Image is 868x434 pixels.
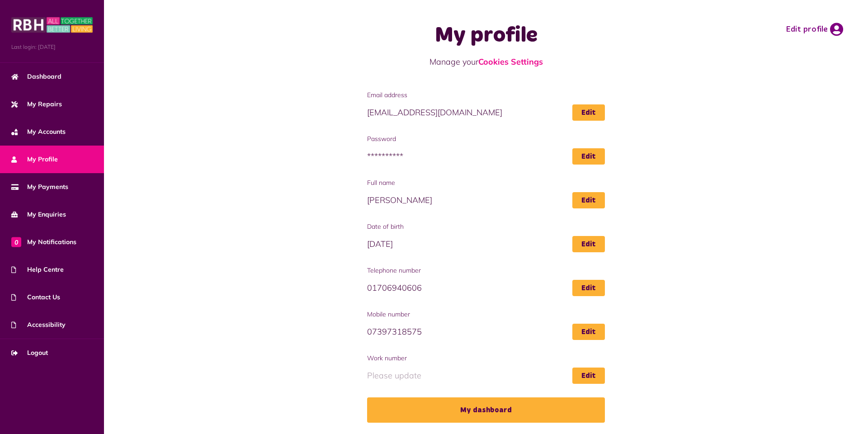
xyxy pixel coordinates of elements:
[11,348,48,358] span: Logout
[11,155,58,164] span: My Profile
[11,292,60,302] span: Contact Us
[11,237,76,247] span: My Notifications
[305,23,667,49] h1: My profile
[572,236,605,252] a: Edit
[367,324,605,340] span: 07397318575
[11,265,64,274] span: Help Centre
[11,43,93,51] span: Last login: [DATE]
[478,57,543,67] a: Cookies Settings
[11,16,93,34] img: MyRBH
[367,266,605,275] span: Telephone number
[367,236,605,252] span: [DATE]
[367,222,605,231] span: Date of birth
[367,90,605,100] span: Email address
[367,280,605,296] span: 01706940606
[11,72,61,81] span: Dashboard
[11,99,62,109] span: My Repairs
[572,192,605,208] a: Edit
[367,310,605,319] span: Mobile number
[11,210,66,219] span: My Enquiries
[786,23,843,36] a: Edit profile
[367,178,605,188] span: Full name
[572,368,605,384] a: Edit
[11,320,66,330] span: Accessibility
[367,134,605,144] span: Password
[572,148,605,165] a: Edit
[367,397,605,423] a: My dashboard
[367,192,605,208] span: [PERSON_NAME]
[572,280,605,296] a: Edit
[11,127,66,137] span: My Accounts
[367,368,605,384] span: Please update
[11,237,21,247] span: 0
[367,354,605,363] span: Work number
[572,104,605,121] a: Edit
[367,104,605,121] span: [EMAIL_ADDRESS][DOMAIN_NAME]
[305,56,667,68] p: Manage your
[572,324,605,340] a: Edit
[11,182,68,192] span: My Payments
